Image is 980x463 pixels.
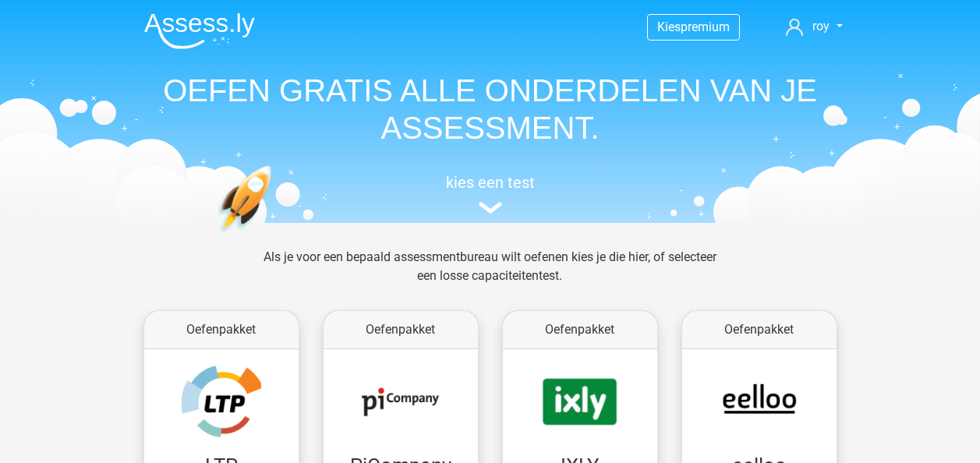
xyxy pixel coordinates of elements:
[218,165,332,306] img: oefenen
[132,173,849,192] h5: kies een test
[132,173,849,214] a: kies een test
[812,19,830,34] span: roy
[681,19,730,34] span: premium
[657,19,681,34] span: Kies
[251,248,729,304] div: Als je voor een bepaald assessmentbureau wilt oefenen kies je die hier, of selecteer een losse ca...
[132,72,849,147] h1: OEFEN GRATIS ALLE ONDERDELEN VAN JE ASSESSMENT.
[479,202,502,214] img: assessment
[144,12,255,49] img: Assessly
[780,17,848,36] a: roy
[648,16,739,37] a: Kiespremium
